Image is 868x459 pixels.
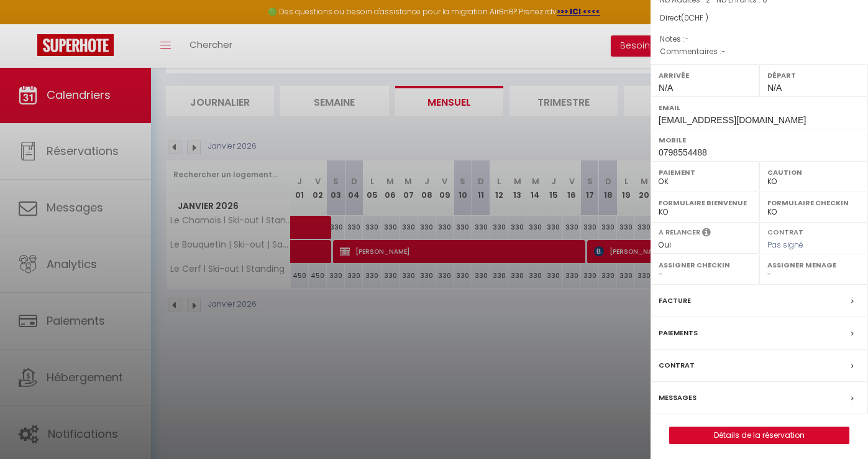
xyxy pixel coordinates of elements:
[659,359,695,372] label: Contrat
[767,259,860,271] label: Assigner Menage
[767,69,860,81] label: Départ
[721,46,726,57] span: -
[684,12,689,23] span: 0
[670,427,849,443] a: Détails de la réservation
[659,294,691,307] label: Facture
[767,227,803,235] label: Contrat
[660,12,859,24] div: Direct
[659,101,860,114] label: Email
[659,197,751,209] label: Formulaire Bienvenue
[767,197,860,209] label: Formulaire Checkin
[767,83,782,93] span: N/A
[659,115,806,125] span: [EMAIL_ADDRESS][DOMAIN_NAME]
[659,147,707,157] span: 0798554488
[669,427,849,444] button: Détails de la réservation
[660,45,859,58] p: Commentaires :
[659,166,751,178] label: Paiement
[659,69,751,81] label: Arrivée
[659,134,860,146] label: Mobile
[659,227,700,238] label: A relancer
[685,34,689,44] span: -
[659,327,698,340] label: Paiements
[767,239,803,250] span: Pas signé
[659,83,673,93] span: N/A
[659,391,697,404] label: Messages
[767,166,860,178] label: Caution
[659,259,751,271] label: Assigner Checkin
[660,33,859,45] p: Notes :
[681,12,708,23] span: ( CHF )
[702,227,711,241] i: Sélectionner OUI si vous souhaiter envoyer les séquences de messages post-checkout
